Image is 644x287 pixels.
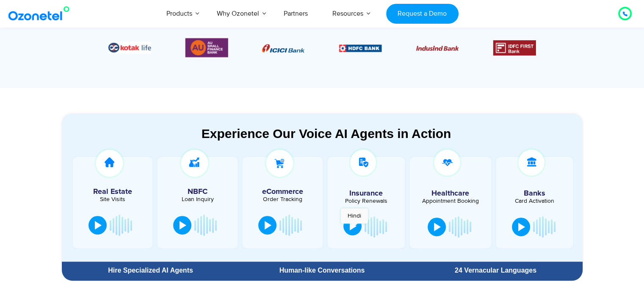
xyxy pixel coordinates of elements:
h5: Real Estate [77,188,149,196]
div: Order Tracking [247,196,318,202]
div: Card Activation [500,198,569,204]
h5: NBFC [162,188,233,196]
div: Hire Specialized AI Agents [66,267,235,274]
div: 4 / 6 [493,40,536,55]
div: 3 / 6 [416,43,459,53]
img: Picture26.jpg [108,41,151,54]
div: 2 / 6 [339,43,382,53]
h5: Healthcare [416,190,485,197]
div: Policy Renewals [332,198,401,204]
h5: Banks [500,190,569,197]
div: 24 Vernacular Languages [413,267,578,274]
img: Picture9.png [339,44,382,52]
img: Picture12.png [493,40,536,55]
div: 1 / 6 [262,43,305,53]
div: Loan Inquiry [162,196,233,202]
h5: Insurance [332,190,401,197]
div: Experience Our Voice AI Agents in Action [70,126,583,141]
div: Human-like Conversations [239,267,404,274]
h5: eCommerce [247,188,318,196]
div: Site Visits [77,196,149,202]
div: 5 / 6 [108,41,151,54]
a: Request a Demo [386,4,459,24]
img: Picture13.png [185,36,228,59]
img: Picture10.png [416,46,459,51]
div: 6 / 6 [185,36,228,59]
img: Picture8.png [262,44,305,52]
div: Appointment Booking [416,198,485,204]
div: Image Carousel [108,36,536,59]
